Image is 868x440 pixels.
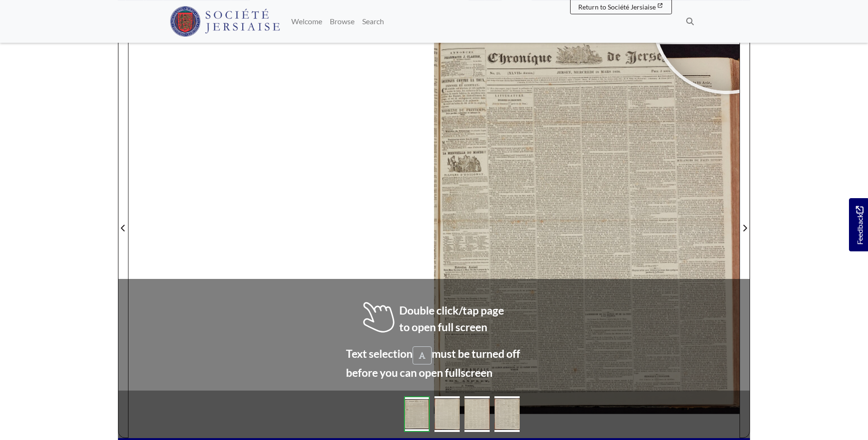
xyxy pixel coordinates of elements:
[170,6,280,37] img: Société Jersiaise
[118,7,128,438] button: Previous Page
[849,198,868,251] a: Would you like to provide feedback?
[434,396,460,432] img: 82cd839175d19c9d36d838dfe6c09a8b3a14eb784970b8dcd4cb8dfaa3a2fc15
[326,12,358,31] a: Browse
[578,3,656,11] span: Return to Société Jersiaise
[740,7,750,438] button: Next Page
[358,12,388,31] a: Search
[287,12,326,31] a: Welcome
[404,396,430,432] img: 82cd839175d19c9d36d838dfe6c09a8b3a14eb784970b8dcd4cb8dfaa3a2fc15
[854,206,865,244] span: Feedback
[170,4,280,39] a: Société Jersiaise logo
[464,396,490,432] img: 82cd839175d19c9d36d838dfe6c09a8b3a14eb784970b8dcd4cb8dfaa3a2fc15
[494,396,520,432] img: 82cd839175d19c9d36d838dfe6c09a8b3a14eb784970b8dcd4cb8dfaa3a2fc15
